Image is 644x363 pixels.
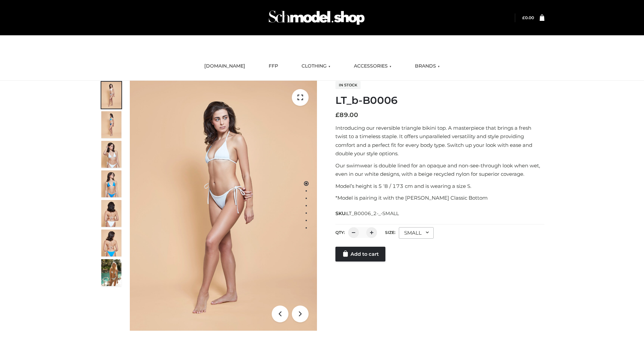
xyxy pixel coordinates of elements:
img: ArielClassicBikiniTop_CloudNine_AzureSky_OW114ECO_3-scaled.jpg [101,141,121,168]
p: Introducing our reversible triangle bikini top. A masterpiece that brings a fresh twist to a time... [335,124,544,158]
img: ArielClassicBikiniTop_CloudNine_AzureSky_OW114ECO_1-scaled.jpg [101,82,121,109]
p: *Model is pairing it with the [PERSON_NAME] Classic Bottom [335,194,544,202]
img: ArielClassicBikiniTop_CloudNine_AzureSky_OW114ECO_2-scaled.jpg [101,111,121,138]
h1: LT_b-B0006 [335,94,544,107]
label: QTY: [335,230,345,235]
img: ArielClassicBikiniTop_CloudNine_AzureSky_OW114ECO_4-scaled.jpg [101,170,121,197]
bdi: 89.00 [335,111,358,119]
span: £ [335,111,339,119]
bdi: 0.00 [522,15,534,20]
span: SKU: [335,209,399,217]
a: BRANDS [410,59,445,74]
span: LT_B0006_2-_-SMALL [346,210,399,216]
a: £0.00 [522,15,534,20]
span: In stock [335,81,361,89]
img: ArielClassicBikiniTop_CloudNine_AzureSky_OW114ECO_7-scaled.jpg [101,200,121,227]
img: Arieltop_CloudNine_AzureSky2.jpg [101,259,121,286]
img: ArielClassicBikiniTop_CloudNine_AzureSky_OW114ECO_8-scaled.jpg [101,230,121,256]
img: ArielClassicBikiniTop_CloudNine_AzureSky_OW114ECO_1 [130,81,317,331]
p: Model’s height is 5 ‘8 / 173 cm and is wearing a size S. [335,182,544,191]
span: £ [522,15,525,20]
a: [DOMAIN_NAME] [199,59,250,74]
a: Add to cart [335,247,385,261]
a: FFP [264,59,283,74]
div: SMALL [399,227,434,239]
img: Schmodel Admin 964 [266,4,367,31]
label: Size: [385,230,395,235]
a: CLOTHING [297,59,335,74]
a: ACCESSORIES [349,59,396,74]
p: Our swimwear is double lined for an opaque and non-see-through look when wet, even in our white d... [335,161,544,178]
